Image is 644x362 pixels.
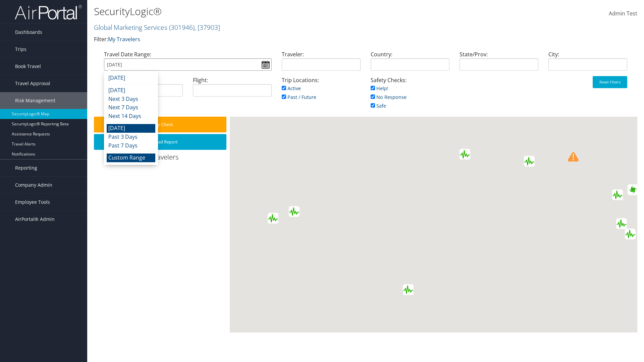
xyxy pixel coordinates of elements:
span: Reporting [15,160,37,176]
li: Next 3 Days [107,95,155,104]
a: Global Marketing Services [94,23,220,32]
div: Flight: [188,76,277,102]
div: City: [543,50,632,76]
div: Green alert for tropical cyclone NONGFA-25. Population affected by Category 1 (120 km/h) wind spe... [628,184,638,195]
div: Trip Locations: [277,76,366,108]
div: 0 Travelers [94,153,230,165]
li: Next 14 Days [107,112,155,121]
div: Green earthquake alert (Magnitude 4.5M, Depth:10km) in [unknown] 31/08/2025 00:44 UTC, No people ... [268,213,278,224]
li: Past 7 Days [107,141,155,150]
a: Admin Test [609,3,637,24]
div: Green earthquake alert (Magnitude 5M, Depth:10km) in [unknown] 30/08/2025 09:35 UTC, No people af... [403,284,414,295]
div: Green earthquake alert (Magnitude 4.5M, Depth:148.71km) in Colombia 30/08/2025 21:50 UTC, 2.3 mil... [289,206,300,217]
li: [DATE] [107,74,155,82]
li: [DATE] [107,124,155,133]
li: Next 7 Days [107,103,155,112]
a: Active [282,85,301,92]
div: Green earthquake alert (Magnitude 4.7M, Depth:9.999km) in [unknown] 30/08/2025 07:50 UTC, No peop... [460,149,470,160]
div: State/Prov: [454,50,543,76]
button: Reset Filters [593,76,627,88]
img: airportal-logo.png [15,4,82,20]
div: Country: [366,50,454,76]
a: My Travelers [108,36,140,43]
span: Travel Approval [15,75,50,92]
div: Travel Date Range: [99,50,277,76]
div: Traveler: [277,50,366,76]
div: Green earthquake alert (Magnitude 5M, Depth:10km) in Myanmar 30/08/2025 17:05 UTC, 100 thousand i... [612,189,623,200]
div: Safety Checks: [366,76,454,117]
div: Green earthquake alert (Magnitude 4.5M, Depth:10km) in Islamic Republic of Iran 30/08/2025 10:34 ... [524,156,535,167]
h1: SecurityLogic® [94,4,456,18]
span: ( 301946 ) [169,23,195,32]
a: Past / Future [282,94,316,100]
span: Trips [15,41,26,58]
span: Book Travel [15,58,41,75]
span: , [ 37903 ] [195,23,220,32]
a: Help! [371,85,388,92]
li: [DATE] [107,86,155,95]
a: No Response [371,94,407,100]
button: Download Report [94,134,226,150]
div: Air/Hotel/Rail: [99,76,188,102]
p: Filter: [94,35,456,44]
span: Employee Tools [15,194,50,210]
span: Dashboards [15,24,42,41]
li: Custom Range [107,154,155,162]
span: Risk Management [15,92,55,109]
span: AirPortal® Admin [15,211,55,228]
a: Safe [371,103,386,109]
span: Company Admin [15,177,52,193]
div: Green earthquake alert (Magnitude 4.6M, Depth:65.416km) in Indonesia 31/08/2025 01:14 UTC, 480 th... [616,218,627,229]
div: Green earthquake alert (Magnitude 4.9M, Depth:62.992km) in Indonesia 30/08/2025 13:35 UTC, 500 th... [625,229,636,239]
li: Past 3 Days [107,133,155,141]
span: Admin Test [609,10,637,17]
button: Safety Check [94,117,226,132]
